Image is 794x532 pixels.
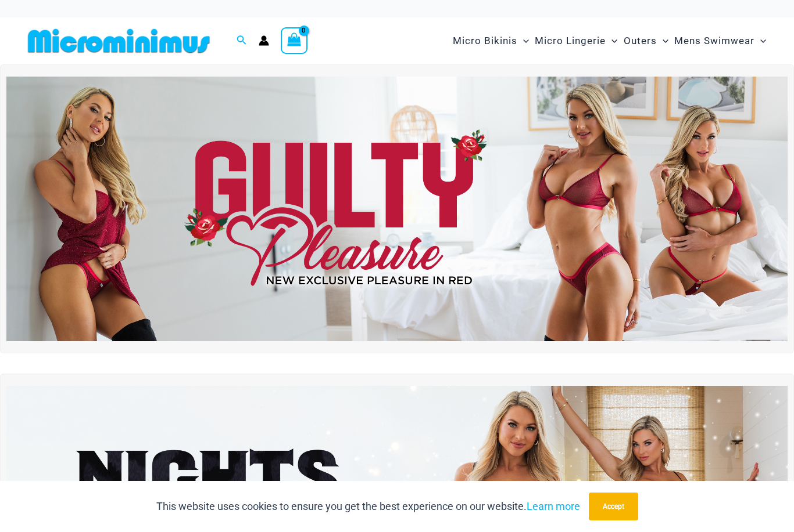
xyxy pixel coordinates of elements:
a: OutersMenu ToggleMenu Toggle [621,23,671,59]
a: Mens SwimwearMenu ToggleMenu Toggle [671,23,769,59]
nav: Site Navigation [448,21,771,60]
a: Micro LingerieMenu ToggleMenu Toggle [532,23,620,59]
a: Search icon link [237,34,247,48]
span: Micro Bikinis [453,26,517,56]
span: Menu Toggle [517,26,529,56]
a: View Shopping Cart, empty [281,27,307,54]
span: Mens Swimwear [674,26,754,56]
span: Outers [624,26,657,56]
img: MM SHOP LOGO FLAT [23,28,214,54]
a: Micro BikinisMenu ToggleMenu Toggle [450,23,532,59]
a: Learn more [527,500,580,512]
button: Accept [589,493,638,520]
span: Menu Toggle [606,26,617,56]
span: Menu Toggle [754,26,766,56]
span: Menu Toggle [657,26,668,56]
img: Guilty Pleasures Red Lingerie [6,77,788,342]
span: Micro Lingerie [535,26,606,56]
p: This website uses cookies to ensure you get the best experience on our website. [156,498,580,515]
a: Account icon link [259,35,269,46]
